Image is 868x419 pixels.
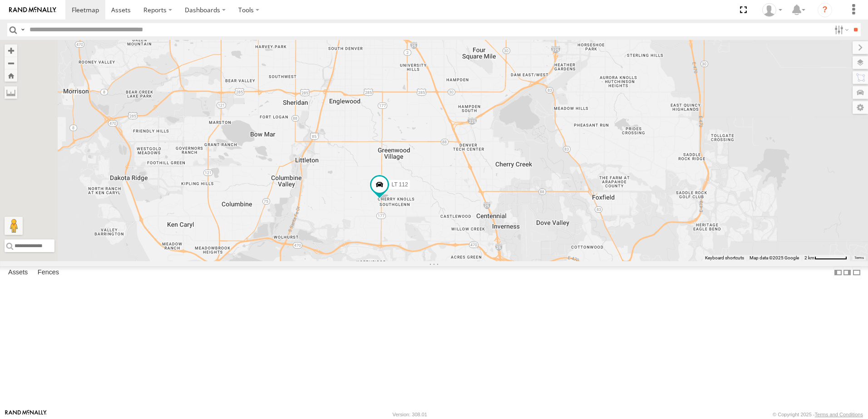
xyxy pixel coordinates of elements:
button: Keyboard shortcuts [705,255,744,261]
div: Bill Guildner [759,3,785,17]
a: Terms (opens in new tab) [854,256,864,260]
label: Search Filter Options [831,23,850,36]
label: Dock Summary Table to the Right [843,266,852,279]
button: Zoom Home [5,69,17,82]
label: Dock Summary Table to the Left [833,266,843,279]
button: Zoom out [5,57,17,69]
button: Drag Pegman onto the map to open Street View [5,217,23,235]
button: Zoom in [5,44,17,57]
span: LT 112 [391,181,408,188]
span: Map data ©2025 Google [750,255,799,260]
a: Visit our Website [5,410,47,419]
button: Map Scale: 2 km per 68 pixels [802,255,850,261]
a: Terms and Conditions [815,412,863,417]
img: rand-logo.svg [9,7,56,13]
label: Search Query [19,23,26,36]
label: Hide Summary Table [852,266,861,279]
label: Map Settings [853,101,868,114]
i: ? [818,3,832,17]
label: Fences [33,266,64,279]
div: Version: 308.01 [393,412,427,417]
label: Assets [4,266,32,279]
span: 2 km [804,255,814,260]
label: Measure [5,86,17,99]
div: © Copyright 2025 - [773,412,863,417]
